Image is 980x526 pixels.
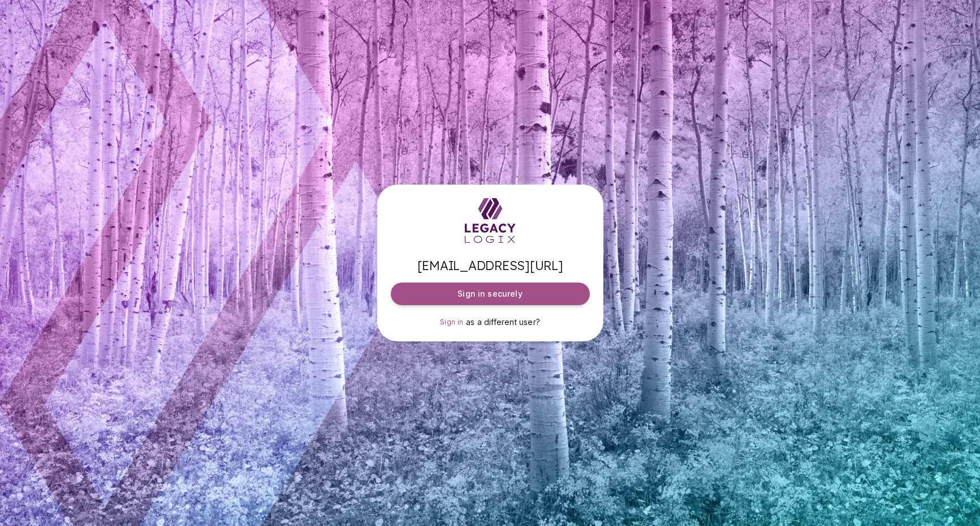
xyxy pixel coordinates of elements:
[440,317,464,328] a: Sign in
[440,318,464,326] span: Sign in
[457,288,522,300] span: Sign in securely
[466,317,540,327] span: as a different user?
[391,283,590,305] button: Sign in securely
[391,258,590,273] span: [EMAIL_ADDRESS][URL]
